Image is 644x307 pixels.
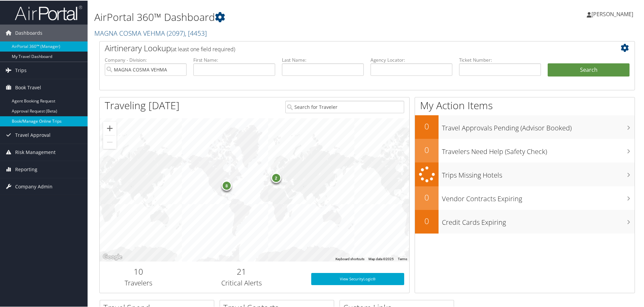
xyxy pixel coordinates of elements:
[185,28,207,37] span: , [ 4453 ]
[442,166,635,179] h3: Trips Missing Hotels
[415,191,439,203] h2: 0
[105,42,585,53] h2: Airtinerary Lookup
[182,278,301,287] h3: Critical Alerts
[182,265,301,277] h2: 21
[591,10,633,17] span: [PERSON_NAME]
[587,3,640,24] a: [PERSON_NAME]
[442,190,635,203] h3: Vendor Contracts Expiring
[371,56,452,63] label: Agency Locator:
[398,256,407,260] a: Terms (opens in new tab)
[15,178,53,194] span: Company Admin
[105,265,172,277] h2: 10
[548,63,630,76] button: Search
[415,115,635,138] a: 0Travel Approvals Pending (Advisor Booked)
[193,56,275,63] label: First Name:
[105,278,172,287] h3: Travelers
[459,56,541,63] label: Ticket Number:
[311,272,404,284] a: View SecurityLogic®
[415,209,635,233] a: 0Credit Cards Expiring
[94,28,207,37] a: MAGNA COSMA VEHMA
[101,252,124,261] a: Open this area in Google Maps (opens a new window)
[15,79,41,95] span: Book Travel
[282,56,364,63] label: Last Name:
[271,172,281,182] div: 2
[101,252,124,261] img: Google
[442,214,635,226] h3: Credit Cards Expiring
[442,119,635,132] h3: Travel Approvals Pending (Advisor Booked)
[335,256,364,261] button: Keyboard shortcuts
[167,28,185,37] span: ( 2097 )
[415,120,439,131] h2: 0
[171,45,235,52] span: (at least one field required)
[15,61,27,78] span: Trips
[415,98,635,112] h1: My Action Items
[415,162,635,186] a: Trips Missing Hotels
[15,160,37,177] span: Reporting
[415,144,439,155] h2: 0
[105,56,187,63] label: Company - Division:
[368,256,394,260] span: Map data ©2025
[15,143,56,160] span: Risk Management
[221,180,231,190] div: 8
[15,24,42,41] span: Dashboards
[442,143,635,156] h3: Travelers Need Help (Safety Check)
[105,98,180,112] h1: Traveling [DATE]
[94,9,458,24] h1: AirPortal 360™ Dashboard
[15,126,51,143] span: Travel Approval
[285,100,404,113] input: Search for Traveler
[415,138,635,162] a: 0Travelers Need Help (Safety Check)
[415,186,635,209] a: 0Vendor Contracts Expiring
[103,121,117,134] button: Zoom in
[103,135,117,148] button: Zoom out
[415,215,439,226] h2: 0
[15,4,82,20] img: airportal-logo.png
